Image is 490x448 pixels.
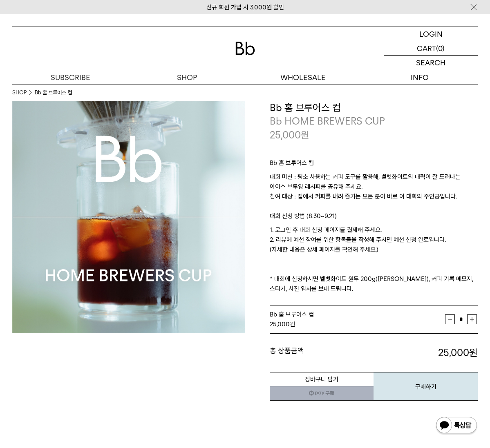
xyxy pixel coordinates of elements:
[436,41,445,55] p: (0)
[235,42,255,55] img: 로고
[270,311,314,318] span: Bb 홈 브루어스 컵
[416,56,445,70] p: SEARCH
[270,128,309,142] p: 25,000
[270,346,374,360] dt: 총 상품금액
[419,27,443,41] p: LOGIN
[35,89,72,97] li: Bb 홈 브루어스 컵
[445,314,455,324] button: 감소
[361,70,478,85] p: INFO
[270,211,478,225] p: 대회 신청 방법 (8.30~9.21)
[270,321,290,328] strong: 25,000
[270,225,478,294] p: 1. 로그인 후 대회 신청 페이지를 결제해 주세요. 2. 리뷰에 예선 참여를 위한 항목들을 작성해 주시면 예선 신청 완료입니다. (자세한 내용은 상세 페이지를 확인해 주세요....
[469,347,478,359] b: 원
[270,158,478,172] p: Bb 홈 브루어스 컵
[206,4,284,11] a: 신규 회원 가입 시 3,000원 할인
[384,41,478,56] a: CART (0)
[270,101,478,115] h3: Bb 홈 브루어스 컵
[270,172,478,211] p: 대회 미션 : 평소 사용하는 커피 도구를 활용해, 벨벳화이트의 매력이 잘 드러나는 아이스 브루잉 레시피를 공유해 주세요. 참여 대상 : 집에서 커피를 내려 즐기는 모든 분이 ...
[384,27,478,41] a: LOGIN
[270,114,478,128] p: Bb HOME BREWERS CUP
[270,372,374,386] button: 장바구니 담기
[245,70,362,85] p: WHOLESALE
[12,101,245,334] img: Bb 홈 브루어스 컵
[270,319,445,329] div: 원
[270,386,374,401] a: 새창
[435,416,478,436] img: 카카오톡 채널 1:1 채팅 버튼
[129,70,245,85] a: SHOP
[301,129,309,141] span: 원
[12,89,27,97] a: SHOP
[417,41,436,55] p: CART
[12,70,129,85] a: SUBSCRIBE
[467,314,477,324] button: 증가
[438,347,478,359] strong: 25,000
[374,372,478,401] button: 구매하기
